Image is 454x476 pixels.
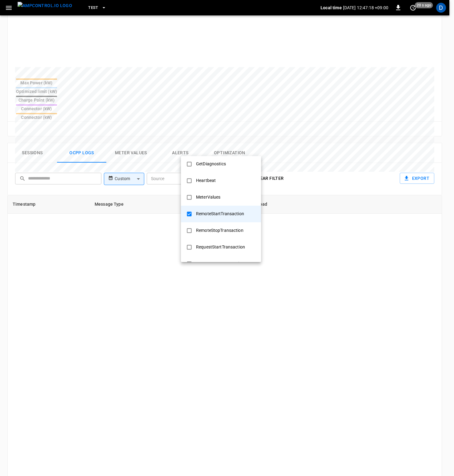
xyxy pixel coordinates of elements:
div: Heartbeat [192,175,219,186]
div: GetDiagnostics [192,158,230,170]
div: RequestStopTransaction [192,258,248,269]
div: RemoteStopTransaction [192,225,247,236]
div: RequestStartTransaction [192,241,249,253]
div: RemoteStartTransaction [192,208,248,220]
div: MeterValues [192,192,224,203]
